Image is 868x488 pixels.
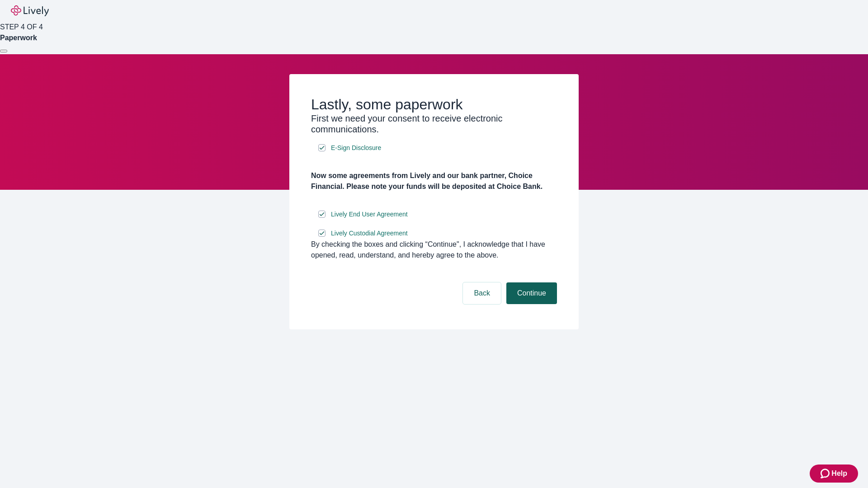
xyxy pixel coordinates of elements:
h4: Now some agreements from Lively and our bank partner, Choice Financial. Please note your funds wi... [311,170,557,192]
img: Lively [11,5,49,16]
svg: Zendesk support icon [821,468,831,479]
button: Continue [506,282,557,304]
span: Lively End User Agreement [331,210,408,219]
a: e-sign disclosure document [329,228,410,239]
span: Lively Custodial Agreement [331,229,408,238]
span: E-Sign Disclosure [331,143,381,153]
button: Zendesk support iconHelp [810,465,858,483]
h2: Lastly, some paperwork [311,96,557,113]
a: e-sign disclosure document [329,209,410,220]
h3: First we need your consent to receive electronic communications. [311,113,557,135]
div: By checking the boxes and clicking “Continue", I acknowledge that I have opened, read, understand... [311,239,557,261]
button: Back [463,282,501,304]
span: Help [831,468,847,479]
a: e-sign disclosure document [329,142,383,154]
